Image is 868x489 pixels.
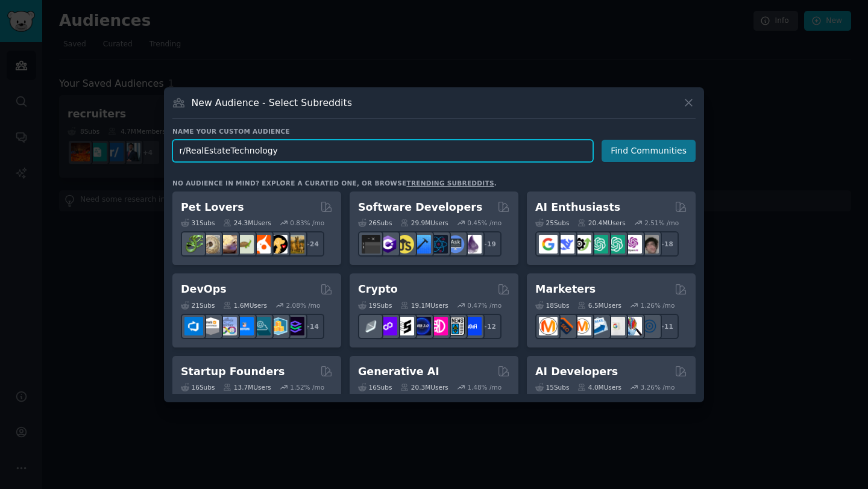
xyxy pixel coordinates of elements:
div: 19 Sub s [358,301,392,310]
img: chatgpt_prompts_ [606,235,625,254]
div: + 14 [299,314,324,339]
img: cockatiel [252,235,271,254]
h2: Generative AI [358,364,439,379]
div: 24.3M Users [223,219,271,227]
div: + 18 [653,231,679,257]
div: 2.08 % /mo [286,301,321,310]
h2: DevOps [181,282,227,297]
img: web3 [412,317,431,335]
h2: Startup Founders [181,364,285,379]
img: defi_ [463,317,482,335]
div: 21 Sub s [181,301,215,310]
div: 0.83 % /mo [290,219,324,227]
img: content_marketing [539,317,558,335]
h2: Software Developers [358,200,482,215]
img: ethstaker [395,317,414,335]
h2: Crypto [358,282,398,297]
h3: New Audience - Select Subreddits [192,96,352,109]
div: 26 Sub s [358,219,392,227]
img: OpenAIDev [623,235,642,254]
h2: AI Enthusiasts [535,200,620,215]
img: ballpython [201,235,220,254]
div: 31 Sub s [181,219,215,227]
img: leopardgeckos [218,235,237,254]
div: 6.5M Users [577,301,621,310]
h2: Marketers [535,282,596,297]
img: software [362,235,380,254]
img: bigseo [556,317,574,335]
div: 16 Sub s [181,383,215,391]
img: elixir [463,235,482,254]
img: ethfinance [362,317,380,335]
img: DevOpsLinks [235,317,254,335]
img: csharp [379,235,397,254]
div: 25 Sub s [535,219,569,227]
img: AItoolsCatalog [573,235,591,254]
img: AskMarketing [573,317,591,335]
img: ArtificalIntelligence [640,235,659,254]
img: 0xPolygon [379,317,397,335]
div: + 24 [299,231,324,257]
div: No audience in mind? Explore a curated one, or browse . [172,179,497,187]
img: dogbreed [286,235,304,254]
img: turtle [235,235,254,254]
img: defiblockchain [429,317,448,335]
div: 0.47 % /mo [467,301,502,310]
div: 20.3M Users [400,383,448,391]
div: 4.0M Users [577,383,621,391]
h2: AI Developers [535,364,618,379]
div: + 19 [476,231,502,257]
div: 13.7M Users [223,383,271,391]
img: Docker_DevOps [218,317,237,335]
div: 1.26 % /mo [641,301,675,310]
a: trending subreddits [406,179,494,187]
h2: Pet Lovers [181,200,244,215]
img: DeepSeek [556,235,574,254]
img: PetAdvice [269,235,288,254]
img: iOSProgramming [412,235,431,254]
img: azuredevops [184,317,203,335]
img: reactnative [429,235,448,254]
div: + 12 [476,314,502,339]
div: 1.48 % /mo [467,383,502,391]
img: Emailmarketing [590,317,608,335]
img: AskComputerScience [446,235,465,254]
div: 2.51 % /mo [644,219,679,227]
img: AWS_Certified_Experts [201,317,220,335]
img: googleads [606,317,625,335]
div: 3.26 % /mo [641,383,675,391]
img: OnlineMarketing [640,317,659,335]
div: + 11 [653,314,679,339]
img: PlatformEngineers [286,317,304,335]
div: 20.4M Users [577,219,625,227]
div: 1.6M Users [223,301,267,310]
div: 0.45 % /mo [467,219,502,227]
div: 19.1M Users [400,301,448,310]
input: Pick a short name, like "Digital Marketers" or "Movie-Goers" [172,140,593,162]
img: platformengineering [252,317,271,335]
img: GoogleGeminiAI [539,235,558,254]
img: learnjavascript [395,235,414,254]
img: chatgpt_promptDesign [590,235,608,254]
div: 15 Sub s [535,383,569,391]
img: CryptoNews [446,317,465,335]
button: Find Communities [602,140,696,162]
div: 18 Sub s [535,301,569,310]
h3: Name your custom audience [172,127,696,135]
img: MarketingResearch [623,317,642,335]
img: herpetology [184,235,203,254]
div: 1.52 % /mo [290,383,324,391]
div: 16 Sub s [358,383,392,391]
div: 29.9M Users [400,219,448,227]
img: aws_cdk [269,317,288,335]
